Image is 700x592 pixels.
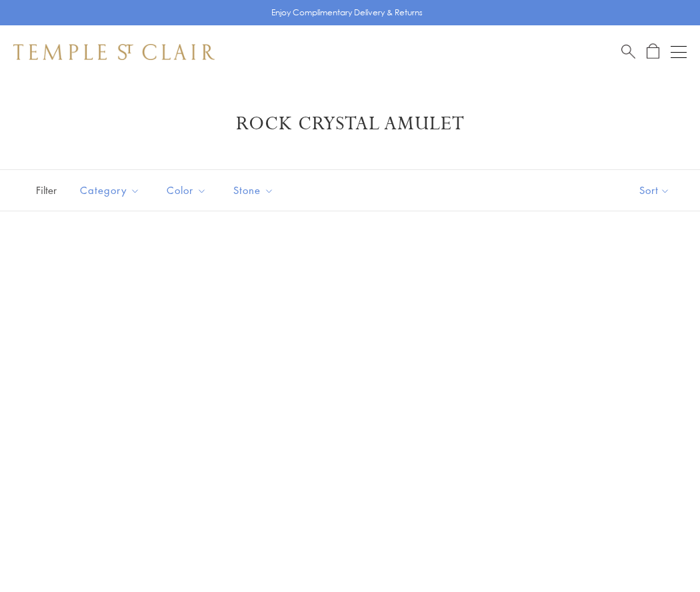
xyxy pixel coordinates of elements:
[157,175,217,205] button: Color
[13,44,215,60] img: Temple St. Clair
[223,175,284,205] button: Stone
[671,44,687,60] button: Open navigation
[70,175,150,205] button: Category
[621,43,635,60] a: Search
[227,182,284,199] span: Stone
[609,170,700,211] button: Show sort by
[160,182,217,199] span: Color
[33,112,667,136] h1: Rock Crystal Amulet
[271,6,423,19] p: Enjoy Complimentary Delivery & Returns
[647,43,659,60] a: Open Shopping Bag
[73,182,150,199] span: Category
